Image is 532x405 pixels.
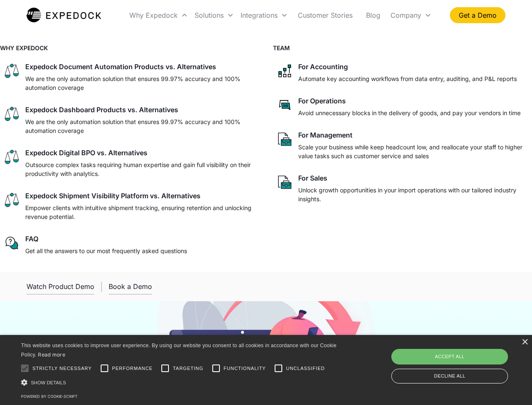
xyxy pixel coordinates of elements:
[490,364,532,405] iframe: Chat Widget
[109,279,152,294] a: Book a Demo
[298,74,517,83] p: Automate key accounting workflows from data entry, auditing, and P&L reports
[21,343,337,358] span: This website uses cookies to improve user experience. By using our website you consent to all coo...
[276,97,293,113] img: rectangular chat bubble icon
[276,62,293,79] img: network like icon
[27,282,94,291] div: Watch Product Demo
[25,192,201,200] div: Expedock Shipment Visibility Platform vs. Alternatives
[25,117,256,135] p: We are the only automation solution that ensures 99.97% accuracy and 100% automation coverage
[27,7,101,24] a: home
[241,11,278,19] div: Integrations
[390,11,421,19] div: Company
[25,105,178,114] div: Expedock Dashboard Products vs. Alternatives
[25,203,256,221] p: Empower clients with intuitive shipment tracking, ensuring retention and unlocking revenue potent...
[3,62,20,79] img: scale icon
[521,339,528,346] div: Close
[237,1,291,30] div: Integrations
[25,235,38,243] div: FAQ
[129,11,178,19] div: Why Expedock
[27,7,101,24] img: Expedock Logo
[3,105,20,122] img: scale icon
[27,279,94,294] a: open lightbox
[359,1,387,30] a: Blog
[173,365,203,372] span: Targeting
[32,365,92,372] span: Strictly necessary
[298,131,353,139] div: For Management
[25,148,147,157] div: Expedock Digital BPO vs. Alternatives
[298,174,327,182] div: For Sales
[298,143,529,160] p: Scale your business while keep headcount low, and reallocate your staff to higher value tasks suc...
[191,1,237,30] div: Solutions
[391,369,508,383] div: Decline all
[112,365,153,372] span: Performance
[450,7,505,23] a: Get a Demo
[31,380,66,385] span: Show details
[291,1,359,30] a: Customer Stories
[298,62,348,71] div: For Accounting
[109,282,152,291] div: Book a Demo
[21,394,78,399] a: Powered by cookie-script
[3,148,20,165] img: scale icon
[25,62,216,71] div: Expedock Document Automation Products vs. Alternatives
[298,97,346,105] div: For Operations
[387,1,435,30] div: Company
[3,235,20,251] img: regular chat bubble icon
[21,378,340,387] div: Show details
[25,74,256,92] p: We are the only automation solution that ensures 99.97% accuracy and 100% automation coverage
[298,108,521,117] p: Avoid unnecessary blocks in the delivery of goods, and pay your vendors in time
[286,365,325,372] span: Unclassified
[126,1,191,30] div: Why Expedock
[391,349,508,364] div: Accept all
[25,246,187,255] p: Get all the answers to our most frequently asked questions
[195,11,224,19] div: Solutions
[38,351,65,358] a: Read more
[3,192,20,208] img: scale icon
[25,160,256,178] p: Outsource complex tasks requiring human expertise and gain full visibility on their productivity ...
[276,131,293,148] img: paper and bag icon
[224,365,266,372] span: Functionality
[276,174,293,191] img: paper and bag icon
[298,186,529,203] p: Unlock growth opportunities in your import operations with our tailored industry insights.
